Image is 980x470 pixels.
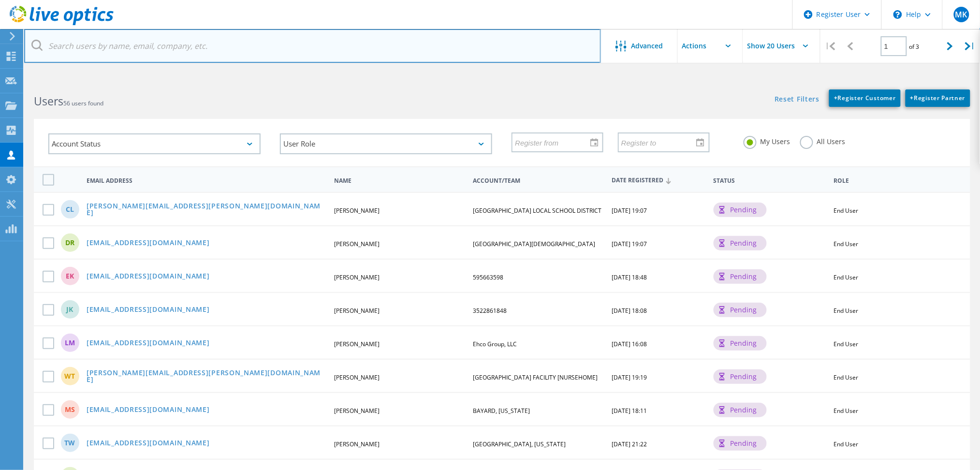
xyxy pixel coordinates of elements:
[820,29,840,63] div: |
[334,240,380,248] span: [PERSON_NAME]
[334,407,380,415] span: [PERSON_NAME]
[631,43,663,49] span: Advanced
[65,239,74,246] span: DR
[63,99,103,107] span: 56 users found
[512,133,596,151] input: Register from
[334,440,380,448] span: [PERSON_NAME]
[714,303,767,317] div: pending
[834,340,859,348] span: End User
[744,136,790,145] label: My Users
[834,373,859,382] span: End User
[960,29,980,63] div: |
[334,273,380,281] span: [PERSON_NAME]
[87,203,326,218] a: [PERSON_NAME][EMAIL_ADDRESS][PERSON_NAME][DOMAIN_NAME]
[612,440,647,448] span: [DATE] 21:22
[714,236,767,250] div: pending
[66,273,74,279] span: EK
[714,269,767,284] div: pending
[612,177,705,184] span: Date Registered
[473,206,601,215] span: [GEOGRAPHIC_DATA] LOCAL SCHOOL DISTRICT
[714,403,767,417] div: pending
[834,178,955,184] span: Role
[775,96,819,104] a: Reset Filters
[955,11,967,18] span: MK
[87,369,326,384] a: [PERSON_NAME][EMAIL_ADDRESS][PERSON_NAME][DOMAIN_NAME]
[906,89,970,107] a: +Register Partner
[829,89,901,107] a: +Register Customer
[334,178,465,184] span: Name
[909,43,920,51] span: of 3
[910,94,965,102] span: Register Partner
[65,440,75,446] span: TW
[834,206,859,215] span: End User
[87,178,326,184] span: Email Address
[473,340,517,348] span: Ehco Group, LLC
[619,133,702,151] input: Register to
[834,440,859,448] span: End User
[334,206,380,215] span: [PERSON_NAME]
[834,273,859,281] span: End User
[612,340,647,348] span: [DATE] 16:08
[910,94,914,102] b: +
[714,336,767,351] div: pending
[473,407,530,415] span: BAYARD, [US_STATE]
[473,440,566,448] span: [GEOGRAPHIC_DATA], [US_STATE]
[714,203,767,217] div: pending
[65,373,75,380] span: WT
[612,240,647,248] span: [DATE] 19:07
[473,273,503,281] span: 595663598
[612,273,647,281] span: [DATE] 18:48
[65,339,75,346] span: LM
[87,239,210,248] a: [EMAIL_ADDRESS][DOMAIN_NAME]
[473,240,595,248] span: [GEOGRAPHIC_DATA][DEMOGRAPHIC_DATA]
[334,340,380,348] span: [PERSON_NAME]
[334,307,380,315] span: [PERSON_NAME]
[65,406,75,413] span: MS
[66,206,74,213] span: CL
[87,339,210,348] a: [EMAIL_ADDRESS][DOMAIN_NAME]
[87,273,210,281] a: [EMAIL_ADDRESS][DOMAIN_NAME]
[48,133,261,154] div: Account Status
[87,440,210,448] a: [EMAIL_ADDRESS][DOMAIN_NAME]
[612,373,647,382] span: [DATE] 19:19
[714,369,767,384] div: pending
[834,407,859,415] span: End User
[893,10,902,19] svg: \n
[87,406,210,414] a: [EMAIL_ADDRESS][DOMAIN_NAME]
[834,94,838,102] b: +
[280,133,492,154] div: User Role
[34,93,63,109] b: Users
[473,373,598,382] span: [GEOGRAPHIC_DATA] FACILITY [NURSEHOME]
[834,240,859,248] span: End User
[10,20,114,27] a: Live Optics Dashboard
[24,29,601,63] input: Search users by name, email, company, etc.
[67,306,73,313] span: JK
[87,306,210,314] a: [EMAIL_ADDRESS][DOMAIN_NAME]
[714,436,767,451] div: pending
[473,307,507,315] span: 3522861848
[714,178,826,184] span: Status
[834,94,896,102] span: Register Customer
[612,407,647,415] span: [DATE] 18:11
[612,206,647,215] span: [DATE] 19:07
[612,307,647,315] span: [DATE] 18:08
[473,178,604,184] span: Account/Team
[800,136,846,145] label: All Users
[834,307,859,315] span: End User
[334,373,380,382] span: [PERSON_NAME]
